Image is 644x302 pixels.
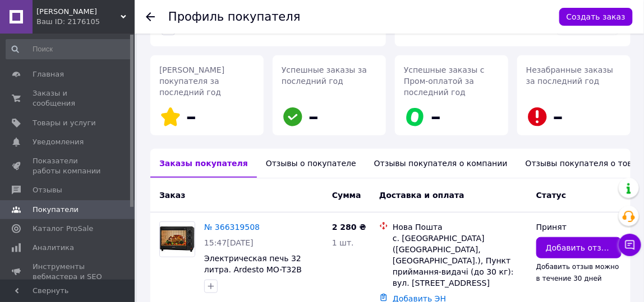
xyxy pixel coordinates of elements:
[379,191,464,200] span: Доставка и оплата
[536,191,566,200] span: Статус
[404,65,485,97] span: Успешные заказы с Пром-оплатой за последний год
[204,223,260,232] a: № 366319508
[393,221,527,233] div: Нова Пошта
[536,237,622,258] button: Добавить отзыв
[536,263,619,282] span: Добавить отзыв можно в течение 30 дней
[159,191,185,200] span: Заказ
[159,221,195,257] a: Фото товару
[204,254,302,274] a: Электрическая печь 32 литра. Ardesto MO-T32B
[186,105,196,128] span: –
[33,118,96,128] span: Товары и услуги
[168,10,301,23] h1: Профиль покупателя
[546,242,612,253] span: Добавить отзыв
[150,149,257,178] div: Заказы покупателя
[332,191,361,200] span: Сумма
[536,221,622,233] div: Принят
[33,137,84,147] span: Уведомления
[33,69,64,79] span: Главная
[146,11,155,22] div: Вернуться назад
[257,149,365,178] div: Отзывы о покупателе
[619,234,641,256] button: Чат с покупателем
[204,238,254,247] span: 15:47[DATE]
[33,243,74,253] span: Аналитика
[431,105,441,128] span: –
[33,88,104,108] span: Заказы и сообщения
[33,205,79,215] span: Покупатели
[559,8,633,26] button: Создать заказ
[526,65,613,86] span: Незабранные заказы за последний год
[309,105,319,128] span: –
[33,185,62,195] span: Отзывы
[160,222,195,257] img: Фото товару
[36,17,135,27] div: Ваш ID: 2176105
[332,223,366,232] span: 2 280 ₴
[282,65,367,86] span: Успешные заказы за последний год
[393,233,527,289] div: с. [GEOGRAPHIC_DATA] ([GEOGRAPHIC_DATA], [GEOGRAPHIC_DATA].), Пункт приймання-видачі (до 30 кг): ...
[6,39,132,59] input: Поиск
[33,156,104,176] span: Показатели работы компании
[365,149,517,178] div: Отзывы покупателя о компании
[553,105,563,128] span: –
[159,65,224,97] span: [PERSON_NAME] покупателя за последний год
[33,224,93,234] span: Каталог ProSale
[36,7,121,17] span: Маркет Плюс
[33,262,104,282] span: Инструменты вебмастера и SEO
[332,238,354,247] span: 1 шт.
